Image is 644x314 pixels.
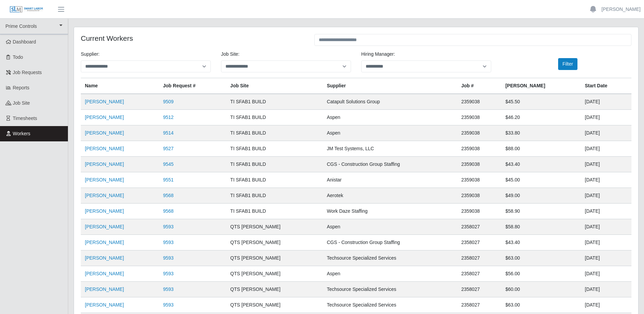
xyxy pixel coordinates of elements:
[226,94,323,110] td: TI SFAB1 BUILD
[226,172,323,188] td: TI SFAB1 BUILD
[501,266,581,282] td: $56.00
[226,282,323,297] td: QTS [PERSON_NAME]
[457,157,501,172] td: 2359038
[501,125,581,141] td: $33.80
[81,34,304,42] h4: Current Workers
[85,99,124,104] a: [PERSON_NAME]
[501,172,581,188] td: $45.00
[226,204,323,219] td: TI SFAB1 BUILD
[501,94,581,110] td: $45.50
[558,58,577,70] button: Filter
[323,250,457,266] td: Techsource Specialized Services
[163,130,173,136] a: 9514
[13,54,23,60] span: Todo
[13,100,30,106] span: job site
[501,297,581,313] td: $63.00
[221,51,239,58] label: job site:
[457,219,501,235] td: 2358027
[13,70,42,75] span: Job Requests
[85,208,124,214] a: [PERSON_NAME]
[457,282,501,297] td: 2358027
[323,204,457,219] td: Work Daze Staffing
[581,250,631,266] td: [DATE]
[323,172,457,188] td: Anistar
[85,130,124,136] a: [PERSON_NAME]
[85,161,124,167] a: [PERSON_NAME]
[85,115,124,120] a: [PERSON_NAME]
[581,204,631,219] td: [DATE]
[10,6,43,13] img: SLM Logo
[581,235,631,250] td: [DATE]
[323,297,457,313] td: Techsource Specialized Services
[85,146,124,151] a: [PERSON_NAME]
[226,110,323,125] td: TI SFAB1 BUILD
[457,94,501,110] td: 2359038
[457,110,501,125] td: 2359038
[501,141,581,157] td: $88.00
[226,250,323,266] td: QTS [PERSON_NAME]
[85,302,124,308] a: [PERSON_NAME]
[13,131,31,136] span: Workers
[85,240,124,245] a: [PERSON_NAME]
[85,255,124,261] a: [PERSON_NAME]
[163,224,173,229] a: 9593
[226,266,323,282] td: QTS [PERSON_NAME]
[323,266,457,282] td: Aspen
[602,6,641,13] a: [PERSON_NAME]
[163,271,173,276] a: 9593
[457,204,501,219] td: 2359038
[163,302,173,308] a: 9593
[501,78,581,94] th: [PERSON_NAME]
[163,208,173,214] a: 9568
[501,110,581,125] td: $46.20
[501,188,581,204] td: $49.00
[581,78,631,94] th: Start Date
[581,94,631,110] td: [DATE]
[581,219,631,235] td: [DATE]
[85,271,124,276] a: [PERSON_NAME]
[13,85,30,90] span: Reports
[323,141,457,157] td: JM Test Systems, LLC
[581,157,631,172] td: [DATE]
[163,146,173,151] a: 9527
[81,51,99,58] label: Supplier:
[501,282,581,297] td: $60.00
[85,224,124,229] a: [PERSON_NAME]
[323,188,457,204] td: Aerotek
[457,172,501,188] td: 2359038
[581,188,631,204] td: [DATE]
[13,116,37,121] span: Timesheets
[581,266,631,282] td: [DATE]
[226,141,323,157] td: TI SFAB1 BUILD
[457,297,501,313] td: 2358027
[323,110,457,125] td: Aspen
[163,99,173,104] a: 9509
[13,39,36,45] span: Dashboard
[501,219,581,235] td: $58.80
[323,219,457,235] td: Aspen
[581,297,631,313] td: [DATE]
[501,157,581,172] td: $43.40
[457,188,501,204] td: 2359038
[226,219,323,235] td: QTS [PERSON_NAME]
[85,286,124,292] a: [PERSON_NAME]
[226,78,323,94] th: job site
[159,78,226,94] th: Job Request #
[323,235,457,250] td: CGS - Construction Group Staffing
[581,282,631,297] td: [DATE]
[581,110,631,125] td: [DATE]
[226,188,323,204] td: TI SFAB1 BUILD
[163,286,173,292] a: 9593
[323,125,457,141] td: Aspen
[163,115,173,120] a: 9512
[501,204,581,219] td: $58.90
[85,177,124,182] a: [PERSON_NAME]
[323,78,457,94] th: Supplier
[163,193,173,198] a: 9568
[457,125,501,141] td: 2359038
[226,157,323,172] td: TI SFAB1 BUILD
[501,250,581,266] td: $63.00
[457,78,501,94] th: Job #
[85,193,124,198] a: [PERSON_NAME]
[226,235,323,250] td: QTS [PERSON_NAME]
